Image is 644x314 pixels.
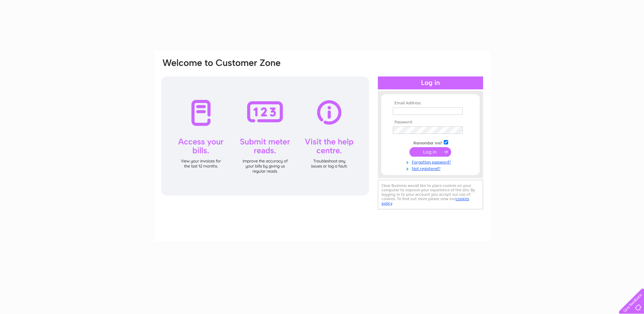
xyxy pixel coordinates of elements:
[391,101,470,106] th: Email Address:
[378,180,483,209] div: Clear Business would like to place cookies on your computer to improve your experience of the sit...
[391,120,470,125] th: Password:
[393,158,470,165] a: Forgotten password?
[382,196,469,206] a: cookies policy
[391,139,470,146] td: Remember me?
[393,165,470,171] a: Not registered?
[409,147,451,157] input: Submit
